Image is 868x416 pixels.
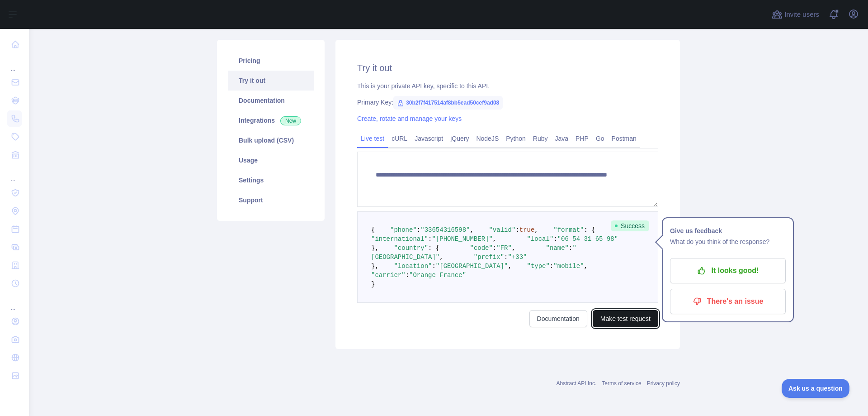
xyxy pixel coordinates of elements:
[502,131,529,146] a: Python
[428,244,439,252] span: : {
[557,235,618,243] span: "06 54 31 65 98"
[496,244,512,252] span: "FR"
[677,263,779,278] p: It looks good!
[611,220,649,231] span: Success
[474,253,504,261] span: "prefix"
[569,244,572,252] span: :
[647,380,680,387] a: Privacy policy
[447,131,472,146] a: jQuery
[527,263,550,270] span: "type"
[670,225,786,236] h1: Give us feedback
[534,226,538,234] span: ,
[546,244,569,252] span: "name"
[572,131,592,146] a: PHP
[552,131,572,146] a: Java
[584,263,588,270] span: ,
[470,226,473,234] span: ,
[515,226,519,234] span: :
[371,263,379,270] span: },
[557,380,597,387] a: Abstract API Inc.
[394,244,428,252] span: "country"
[550,263,553,270] span: :
[553,263,584,270] span: "mobile"
[409,272,466,279] span: "Orange France"
[602,380,641,387] a: Terms of service
[7,293,22,311] div: ...
[394,263,432,270] span: "location"
[428,235,432,243] span: :
[784,10,819,20] span: Invite users
[228,71,314,91] a: Try it out
[393,96,503,110] span: 30b2f7f417514af8bb5ead50cef9ad08
[782,379,850,398] iframe: Toggle Customer Support
[228,110,314,130] a: Integrations New
[470,244,492,252] span: "code"
[228,150,314,170] a: Usage
[432,235,492,243] span: "[PHONE_NUMBER]"
[280,116,301,125] span: New
[512,244,515,252] span: ,
[608,131,640,146] a: Postman
[371,244,379,252] span: },
[489,226,515,234] span: "valid"
[436,263,508,270] span: "[GEOGRAPHIC_DATA]"
[406,272,409,279] span: :
[553,235,557,243] span: :
[357,115,462,122] a: Create, rotate and manage your keys
[228,190,314,210] a: Support
[529,131,552,146] a: Ruby
[357,131,388,146] a: Live test
[371,281,375,288] span: }
[417,226,420,234] span: :
[371,272,406,279] span: "carrier"
[228,91,314,110] a: Documentation
[593,310,658,327] button: Make test request
[670,289,786,314] button: There's an issue
[7,165,22,183] div: ...
[228,51,314,71] a: Pricing
[508,253,527,261] span: "+33"
[508,263,511,270] span: ,
[228,170,314,190] a: Settings
[670,258,786,283] button: It looks good!
[357,81,658,91] div: This is your private API key, specific to this API.
[677,294,779,309] p: There's an issue
[519,226,535,234] span: true
[357,98,658,107] div: Primary Key:
[228,130,314,150] a: Bulk upload (CSV)
[432,263,435,270] span: :
[439,253,443,261] span: ,
[770,7,821,22] button: Invite users
[7,54,22,72] div: ...
[411,131,447,146] a: Javascript
[670,236,786,247] p: What do you think of the response?
[553,226,584,234] span: "format"
[592,131,608,146] a: Go
[527,235,553,243] span: "local"
[504,253,508,261] span: :
[472,131,502,146] a: NodeJS
[420,226,470,234] span: "33654316598"
[390,226,417,234] span: "phone"
[493,235,496,243] span: ,
[371,235,428,243] span: "international"
[529,310,587,327] a: Documentation
[493,244,496,252] span: :
[584,226,595,234] span: : {
[371,226,375,234] span: {
[388,131,411,146] a: cURL
[357,62,658,74] h2: Try it out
